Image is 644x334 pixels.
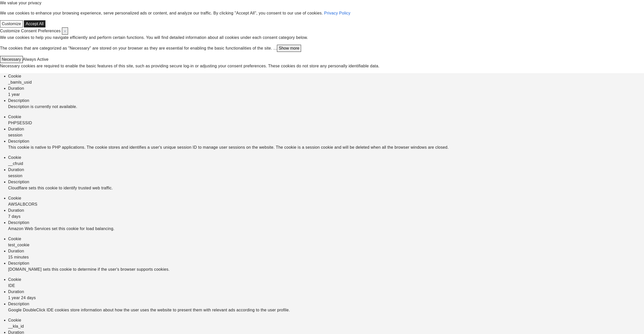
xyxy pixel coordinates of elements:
[8,248,644,254] div: Duration
[8,79,644,85] div: _bamls_usid
[8,254,644,260] div: 15 minutes
[64,30,66,33] img: Close
[8,307,644,313] div: Google DoubleClick IDE cookies store information about how the user uses the website to present t...
[8,277,644,283] div: Cookie
[8,138,644,144] div: Description
[324,11,351,15] a: Privacy Policy
[8,317,644,323] div: Cookie
[8,266,644,272] div: [DOMAIN_NAME] sets this cookie to determine if the user's browser supports cookies.
[8,236,644,242] div: Cookie
[8,289,644,295] div: Duration
[24,20,45,27] button: Accept All
[8,207,644,214] div: Duration
[8,283,644,289] div: IDE
[8,85,644,92] div: Duration
[8,167,644,173] div: Duration
[8,301,644,307] div: Description
[8,161,644,167] div: __cfruid
[8,185,644,191] div: Cloudflare sets this cookie to identify trusted web traffic.
[8,120,644,126] div: PHPSESSID
[8,201,644,207] div: AWSALBCORS
[8,242,644,248] div: test_cookie
[8,126,644,132] div: Duration
[8,195,644,201] div: Cookie
[8,173,644,179] div: session
[8,132,644,138] div: session
[8,295,644,301] div: 1 year 24 days
[8,114,644,120] div: Cookie
[8,260,644,266] div: Description
[8,220,644,226] div: Description
[8,73,644,79] div: Cookie
[8,179,644,185] div: Description
[23,57,49,62] span: Always Active
[8,226,644,232] div: Amazon Web Services set this cookie for load balancing.
[8,155,644,161] div: Cookie
[62,27,68,35] button: Close
[8,214,644,220] div: 7 days
[8,323,644,329] div: __kla_id
[8,92,644,98] div: 1 year
[8,144,644,150] div: This cookie is native to PHP applications. The cookie stores and identifies a user's unique sessi...
[8,98,644,104] div: Description
[8,104,644,110] div: Description is currently not available.
[277,45,301,52] button: Show more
